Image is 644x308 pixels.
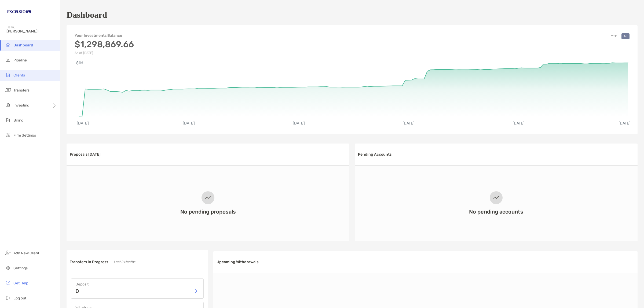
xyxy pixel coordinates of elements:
h3: Transfers in Progress [70,260,108,264]
h4: Deposit [75,282,199,287]
text: [DATE] [619,121,631,126]
h3: Upcoming Withdrawals [217,260,258,264]
img: dashboard icon [5,42,11,48]
img: clients icon [5,72,11,78]
img: billing icon [5,117,11,123]
img: pipeline icon [5,57,11,63]
h3: Proposals [DATE] [70,152,101,157]
p: 0 [75,288,79,294]
h4: Your Investments Balance [75,33,134,38]
h3: Pending Accounts [358,152,391,157]
text: [DATE] [183,121,195,126]
h3: No pending proposals [180,208,236,215]
img: logout icon [5,295,11,301]
span: Billing [13,118,23,123]
text: [DATE] [293,121,305,126]
span: Get Help [13,281,28,285]
h3: $1,298,869.66 [75,39,134,49]
text: [DATE] [513,121,525,126]
p: As of [DATE] [75,51,134,55]
p: Last 2 Months [114,259,135,265]
img: firm-settings icon [5,132,11,138]
img: transfers icon [5,87,11,93]
h3: No pending accounts [469,208,523,215]
img: settings icon [5,265,11,271]
span: Log out [13,296,26,300]
h1: Dashboard [67,10,107,20]
text: [DATE] [77,121,89,126]
text: [DATE] [402,121,415,126]
img: add_new_client icon [5,250,11,256]
button: YTD [609,33,619,39]
span: Clients [13,73,25,78]
span: Settings [13,266,28,270]
span: Add New Client [13,251,39,255]
text: $1M [76,61,83,65]
img: Zoe Logo [6,2,31,21]
span: Investing [13,103,29,108]
span: Transfers [13,88,30,93]
span: [PERSON_NAME]! [6,29,57,34]
button: All [621,33,630,39]
img: investing icon [5,102,11,108]
span: Dashboard [13,43,33,47]
img: get-help icon [5,280,11,286]
span: Firm Settings [13,133,36,138]
span: Pipeline [13,58,27,63]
